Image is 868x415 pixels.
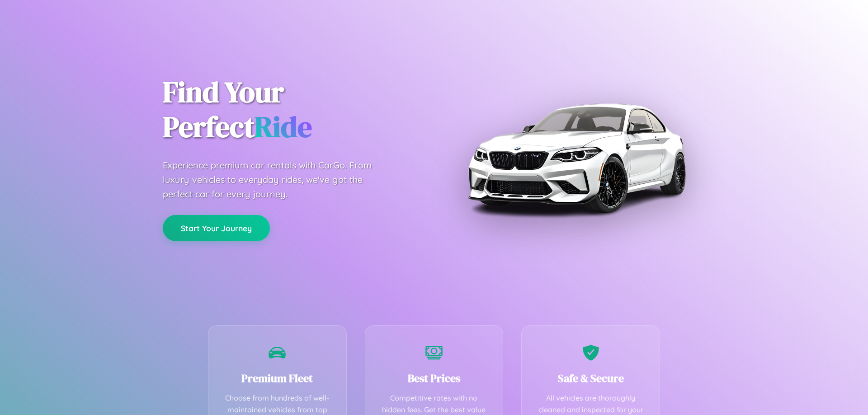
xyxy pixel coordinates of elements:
[379,371,490,386] h3: Best Prices
[535,371,646,386] h3: Safe & Secure
[163,158,389,201] p: Experience premium car rentals with CarGo. From luxury vehicles to everyday rides, we've got the ...
[222,371,333,386] h3: Premium Fleet
[255,107,312,146] span: Ride
[163,75,420,145] h1: Find Your Perfect
[463,45,689,271] img: Premium BMW car rental vehicle
[163,215,270,241] button: Start Your Journey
